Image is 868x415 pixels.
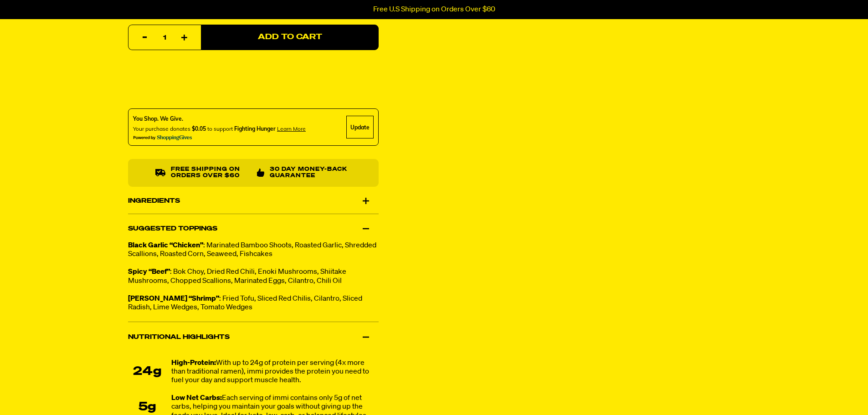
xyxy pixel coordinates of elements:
strong: [PERSON_NAME] “Shrimp” [128,295,219,302]
span: Add to Cart [257,34,322,41]
p: : Fried Tofu, Sliced Red Chilis, Cilantro, Sliced Radish, Lime Wedges, Tomato Wedges [128,295,379,312]
div: Update Cause Button [346,116,374,138]
p: Free shipping on orders over $60 [170,166,249,179]
p: : Marinated Bamboo Shoots, Roasted Garlic, Shredded Scallions, Roasted Corn, Seaweed, Fishcakes [128,241,379,259]
div: 24g [128,365,167,379]
strong: High-Protein: [171,359,216,367]
span: $0.05 [192,125,206,132]
div: Suggested Toppings [128,216,379,241]
p: : Bok Choy, Dried Red Chili, Enoki Mushrooms, Shiitake Mushrooms, Chopped Scallions, Marinated Eg... [128,268,379,286]
input: quantity [134,25,195,51]
strong: Low Net Carbs: [171,395,222,402]
div: Ingredients [128,188,379,214]
div: With up to 24g of protein per serving (4x more than traditional ramen), immi provides the protein... [171,359,379,385]
iframe: Marketing Popup [5,373,96,410]
p: 30 Day Money-Back Guarantee [270,166,351,179]
strong: Black Garlic “Chicken” [128,242,203,249]
span: Fighting Hunger [234,125,276,132]
img: Powered By ShoppingGives [133,135,192,141]
span: to support [207,125,233,132]
button: Add to Cart [201,25,379,50]
div: Nutritional Highlights [128,324,379,350]
div: You Shop. We Give. [133,115,306,123]
span: Learn more about donating [277,125,306,132]
div: 5g [128,400,167,414]
span: Your purchase donates [133,125,190,132]
strong: Spicy “Beef” [128,269,170,276]
p: Free U.S Shipping on Orders Over $60 [373,5,495,14]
